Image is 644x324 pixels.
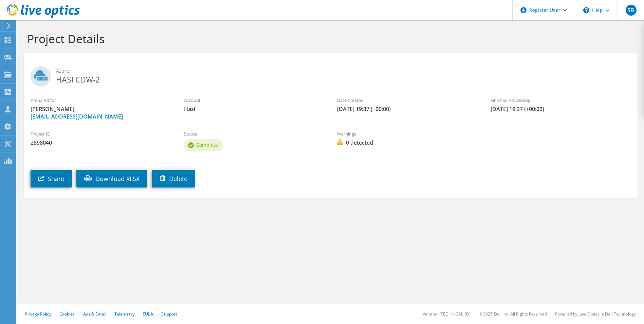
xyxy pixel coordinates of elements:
[27,32,630,46] h1: Project Details
[479,311,547,317] li: © 2025 Dell Inc. All Rights Reserved
[626,5,637,16] span: SB
[56,67,630,75] span: Azure
[184,130,324,137] label: Status
[25,311,51,317] a: Privacy Policy
[196,142,218,148] span: Complete
[31,170,72,187] a: Share
[143,311,153,317] a: EULA
[491,105,630,113] span: [DATE] 19:37 (+00:00)
[76,170,147,187] a: Download XLSX
[337,139,477,146] span: 0 detected
[583,7,589,13] svg: \n
[491,97,630,104] label: Finished Processing
[152,170,195,187] a: Delete
[31,139,170,146] span: 2898040
[114,311,134,317] a: Telemetry
[59,311,75,317] a: Cookies
[31,130,170,137] label: Project ID
[337,130,477,137] label: Warnings
[184,97,324,104] label: Account
[31,105,170,120] span: [PERSON_NAME],
[337,97,477,104] label: Date Created
[31,113,123,120] a: [EMAIL_ADDRESS][DOMAIN_NAME]
[184,105,324,113] span: Hasi
[555,311,636,317] li: Powered by Live Optics, a Dell Technology
[31,66,630,83] h2: HASI CDW-2
[423,311,471,317] li: Version: [TECHNICAL_ID]
[31,97,170,104] label: Prepared for
[83,311,106,317] a: Ads & Email
[337,105,477,113] span: [DATE] 19:37 (+00:00)
[161,311,177,317] a: Support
